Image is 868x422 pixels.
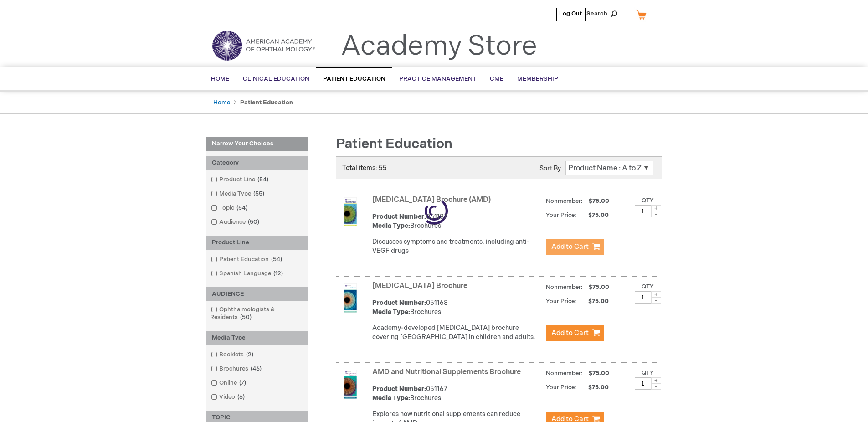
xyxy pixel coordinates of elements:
span: 12 [271,270,285,277]
span: Add to Cart [551,329,589,337]
label: Sort By [539,165,561,172]
strong: Product Number: [372,385,426,393]
strong: Your Price: [546,384,576,391]
strong: Media Type: [372,394,410,402]
span: $75.00 [587,197,611,205]
strong: Narrow Your Choices [206,137,308,151]
div: 051168 Brochures [372,298,541,317]
span: Patient Education [336,136,452,152]
a: Spanish Language12 [209,269,287,278]
strong: Nonmember: [546,282,583,293]
p: Discusses symptoms and treatments, including anti-VEGF drugs [372,237,541,256]
input: Qty [635,205,651,217]
a: [MEDICAL_DATA] Brochure (AMD) [372,196,491,204]
strong: Nonmember: [546,368,583,379]
span: 54 [269,256,284,263]
a: Patient Education [316,67,392,90]
input: Qty [635,291,651,304]
a: Product Line54 [209,175,272,184]
span: Patient Education [323,75,385,82]
div: 051197 Brochures [372,212,541,231]
a: Membership [510,68,565,90]
strong: Patient Education [240,99,293,106]
a: Patient Education54 [209,255,286,264]
label: Qty [642,369,654,376]
a: AMD and Nutritional Supplements Brochure [372,368,521,376]
a: Brochures46 [209,365,265,373]
label: Qty [642,197,654,204]
strong: Media Type: [372,222,410,230]
span: $75.00 [587,370,611,377]
span: 2 [244,351,256,358]
img: Amblyopia Brochure [336,283,365,313]
div: Product Line [206,236,308,250]
a: Clinical Education [236,68,316,90]
span: $75.00 [578,384,610,391]
label: Qty [642,283,654,290]
a: Ophthalmologists & Residents50 [209,305,306,322]
span: Membership [517,75,558,82]
a: [MEDICAL_DATA] Brochure [372,282,467,290]
span: $75.00 [578,298,610,305]
a: Media Type55 [209,190,268,198]
div: AUDIENCE [206,287,308,301]
a: Audience50 [209,218,263,226]
span: Search [586,5,621,23]
a: CME [483,68,510,90]
input: Qty [635,377,651,390]
span: 55 [251,190,267,197]
a: Booklets2 [209,350,257,359]
span: 54 [255,176,271,183]
img: Age-Related Macular Degeneration Brochure (AMD) [336,197,365,226]
button: Add to Cart [546,325,604,341]
div: Category [206,156,308,170]
button: Add to Cart [546,239,604,255]
span: Clinical Education [243,75,309,82]
span: 50 [238,314,254,321]
img: AMD and Nutritional Supplements Brochure [336,370,365,399]
strong: Product Number: [372,213,426,221]
p: Academy-developed [MEDICAL_DATA] brochure covering [GEOGRAPHIC_DATA] in children and adults. [372,324,541,342]
span: $75.00 [587,283,611,291]
span: 54 [234,204,250,211]
a: Log Out [559,10,582,17]
a: Practice Management [392,68,483,90]
span: 46 [248,365,264,372]
a: Academy Store [341,30,537,63]
span: 7 [237,379,248,386]
span: $75.00 [578,211,610,219]
strong: Product Number: [372,299,426,307]
div: Media Type [206,331,308,345]
strong: Your Price: [546,211,576,219]
strong: Media Type: [372,308,410,316]
span: CME [490,75,503,82]
div: 051167 Brochures [372,385,541,403]
strong: Your Price: [546,298,576,305]
a: Topic54 [209,204,251,212]
span: Home [211,75,229,82]
a: Online7 [209,379,250,387]
span: Add to Cart [551,242,589,251]
span: Practice Management [399,75,476,82]
span: Total items: 55 [342,164,387,172]
span: 50 [246,218,262,226]
span: 6 [235,393,247,401]
a: Home [213,99,230,106]
a: Video6 [209,393,248,401]
strong: Nonmember: [546,196,583,207]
